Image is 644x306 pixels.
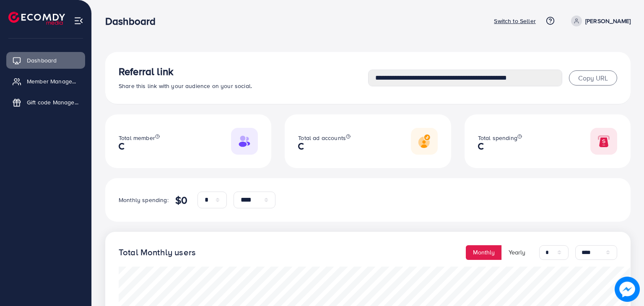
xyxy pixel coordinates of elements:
[585,16,631,26] p: [PERSON_NAME]
[175,194,187,206] h4: $0
[8,12,65,25] img: logo
[119,65,368,78] h3: Referral link
[27,56,57,65] span: Dashboard
[27,77,79,86] span: Member Management
[569,70,617,86] button: Copy URL
[74,16,83,26] img: menu
[105,15,162,27] h3: Dashboard
[578,73,608,83] span: Copy URL
[6,94,85,111] a: Gift code Management
[501,245,532,260] button: Yearly
[590,128,617,155] img: Responsive image
[119,195,169,205] p: Monthly spending:
[298,134,346,142] span: Total ad accounts
[6,73,85,90] a: Member Management
[6,52,85,69] a: Dashboard
[478,134,517,142] span: Total spending
[568,16,631,26] a: [PERSON_NAME]
[231,128,258,155] img: Responsive image
[466,245,502,260] button: Monthly
[494,16,536,26] p: Switch to Seller
[119,247,196,258] h4: Total Monthly users
[27,98,79,106] span: Gift code Management
[119,134,155,142] span: Total member
[119,82,252,90] span: Share this link with your audience on your social.
[411,128,438,155] img: Responsive image
[615,277,640,302] img: image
